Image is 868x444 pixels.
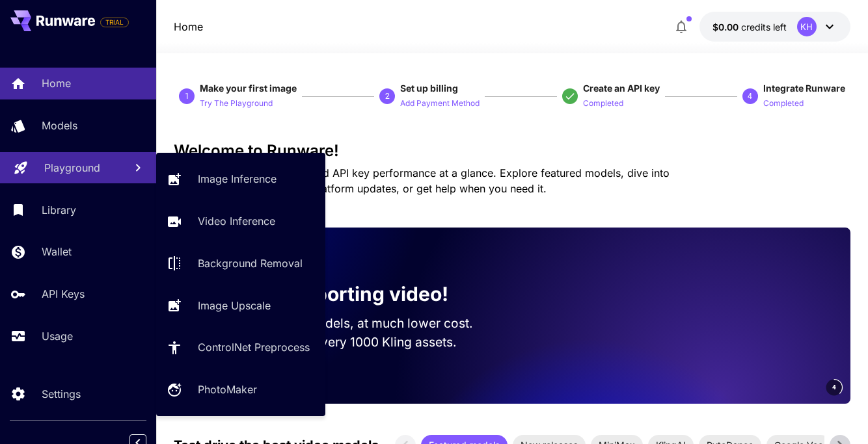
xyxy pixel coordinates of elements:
[400,83,458,94] span: Set up billing
[156,289,325,321] a: Image Upscale
[832,382,836,392] span: 4
[763,83,845,94] span: Integrate Runware
[42,328,73,344] p: Usage
[385,90,390,102] p: 2
[42,118,77,133] p: Models
[185,90,189,102] p: 1
[200,83,297,94] span: Make your first image
[44,160,100,176] p: Playground
[231,280,448,309] p: Now supporting video!
[583,98,623,110] p: Completed
[42,202,76,218] p: Library
[156,248,325,280] a: Background Removal
[174,142,850,160] h3: Welcome to Runware!
[200,98,273,110] p: Try The Playground
[400,98,480,110] p: Add Payment Method
[583,83,660,94] span: Create an API key
[156,163,325,195] a: Image Inference
[156,374,325,406] a: PhotoMaker
[42,286,85,302] p: API Keys
[174,19,203,34] p: Home
[748,90,752,102] p: 4
[42,386,81,402] p: Settings
[198,298,271,313] p: Image Upscale
[198,255,303,271] p: Background Removal
[712,20,787,34] div: $0.00
[763,98,804,110] p: Completed
[156,332,325,363] a: ControlNet Preprocess
[174,166,670,195] span: Check out your usage stats and API key performance at a glance. Explore featured models, dive int...
[797,17,817,36] div: KH
[101,18,128,27] span: TRIAL
[198,171,277,187] p: Image Inference
[42,75,71,91] p: Home
[174,19,203,34] nav: breadcrumb
[195,314,491,333] p: Run the best video models, at much lower cost.
[198,213,275,229] p: Video Inference
[198,339,310,355] p: ControlNet Preprocess
[198,382,257,397] p: PhotoMaker
[100,14,129,30] span: Add your payment card to enable full platform functionality.
[741,21,787,33] span: credits left
[699,12,850,42] button: $0.00
[712,21,741,33] span: $0.00
[156,205,325,237] a: Video Inference
[42,244,72,259] p: Wallet
[195,333,491,352] p: Save up to $500 for every 1000 Kling assets.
